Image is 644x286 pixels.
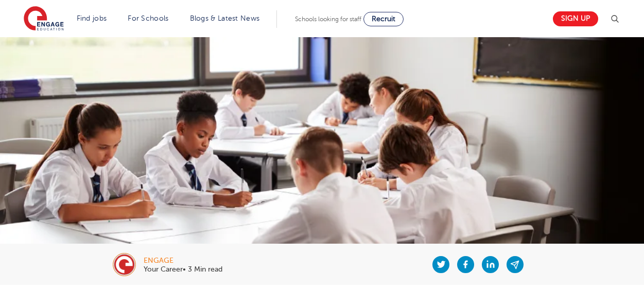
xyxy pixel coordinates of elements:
[363,12,404,26] a: Recruit
[295,15,361,23] span: Schools looking for staff
[553,11,598,26] a: Sign up
[24,6,64,32] img: Engage Education
[190,14,260,22] a: Blogs & Latest News
[128,14,168,22] a: For Schools
[77,14,107,22] a: Find jobs
[372,15,395,23] span: Recruit
[144,266,222,273] p: Your Career• 3 Min read
[144,257,222,264] div: engage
